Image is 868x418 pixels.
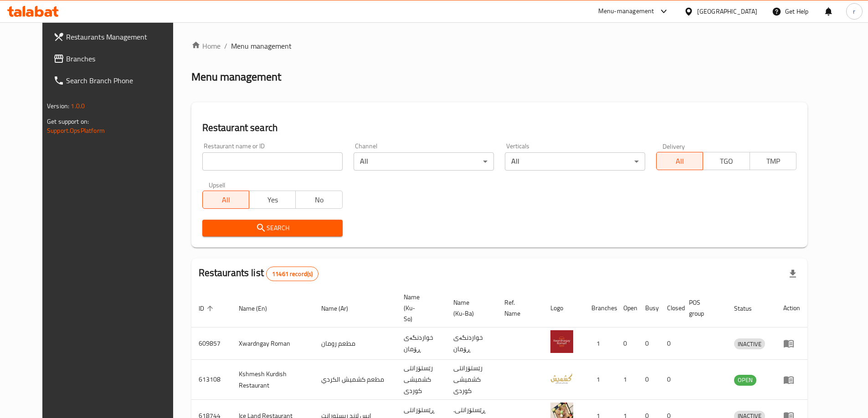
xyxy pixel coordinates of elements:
[47,100,69,112] span: Version:
[266,267,318,281] div: Total records count
[404,292,435,324] span: Name (Ku-So)
[734,339,765,349] span: INACTIVE
[202,121,796,135] h2: Restaurant search
[453,297,486,319] span: Name (Ku-Ba)
[210,222,335,234] span: Search
[71,100,85,112] span: 1.0.0
[660,360,682,400] td: 0
[783,338,800,349] div: Menu
[396,360,446,400] td: رێستۆرانتی کشمیشى كوردى
[776,289,807,327] th: Action
[199,266,319,281] h2: Restaurants list
[638,327,660,360] td: 0
[782,263,804,285] div: Export file
[543,289,584,327] th: Logo
[191,70,281,84] h2: Menu management
[697,6,757,16] div: [GEOGRAPHIC_DATA]
[396,327,446,360] td: خواردنگەی ڕۆمان
[209,181,226,188] label: Upsell
[314,360,396,400] td: مطعم كشميش الكردي
[66,53,180,64] span: Branches
[754,155,793,168] span: TMP
[66,75,180,86] span: Search Branch Phone
[616,289,638,327] th: Open
[505,152,645,171] div: All
[616,327,638,360] td: 0
[202,191,249,209] button: All
[853,6,855,16] span: r
[638,289,660,327] th: Busy
[660,155,699,168] span: All
[446,360,497,400] td: رێستۆرانتی کشمیشى كوردى
[46,48,187,70] a: Branches
[47,125,105,136] a: Support.OpsPlatform
[750,152,796,170] button: TMP
[66,31,180,42] span: Restaurants Management
[354,152,494,171] div: All
[199,303,216,314] span: ID
[321,303,360,314] span: Name (Ar)
[504,297,532,319] span: Ref. Name
[47,116,89,127] span: Get support on:
[267,270,318,278] span: 11461 record(s)
[314,327,396,360] td: مطعم رومان
[46,26,187,48] a: Restaurants Management
[550,330,573,353] img: Xwardngay Roman
[616,360,638,400] td: 1
[446,327,497,360] td: خواردنگەی ڕۆمان
[295,191,342,209] button: No
[734,375,756,385] span: OPEN
[663,143,685,149] label: Delivery
[734,303,764,314] span: Status
[584,360,616,400] td: 1
[191,360,231,400] td: 613108
[299,193,339,206] span: No
[660,289,682,327] th: Closed
[689,297,716,319] span: POS group
[191,40,807,51] nav: breadcrumb
[734,375,756,386] div: OPEN
[584,327,616,360] td: 1
[656,152,703,170] button: All
[598,6,654,17] div: Menu-management
[253,193,292,206] span: Yes
[231,327,314,360] td: Xwardngay Roman
[191,327,231,360] td: 609857
[239,303,279,314] span: Name (En)
[206,193,246,206] span: All
[191,40,221,51] a: Home
[46,70,187,91] a: Search Branch Phone
[584,289,616,327] th: Branches
[638,360,660,400] td: 0
[231,40,292,51] span: Menu management
[550,367,573,389] img: Kshmesh Kurdish Restaurant
[231,360,314,400] td: Kshmesh Kurdish Restaurant
[707,155,746,168] span: TGO
[660,327,682,360] td: 0
[249,191,296,209] button: Yes
[703,152,750,170] button: TGO
[202,152,343,171] input: Search for restaurant name or ID..
[783,374,800,385] div: Menu
[202,220,343,237] button: Search
[224,40,227,51] li: /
